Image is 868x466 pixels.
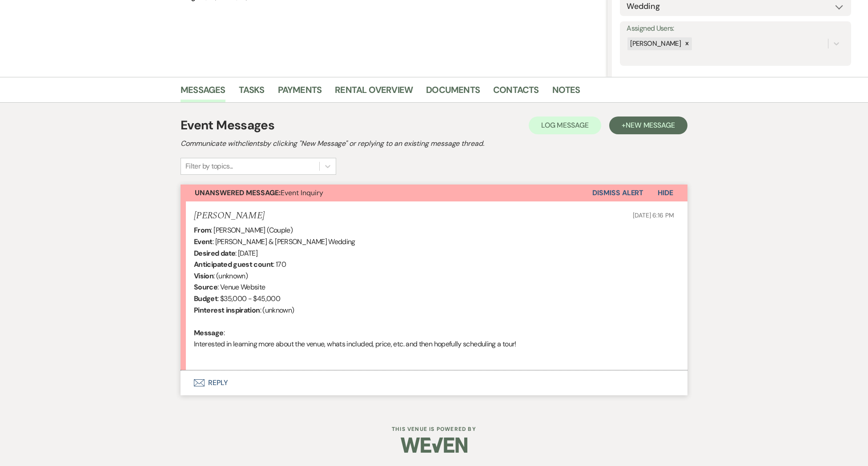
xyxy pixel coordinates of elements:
div: [PERSON_NAME] [627,37,682,50]
b: Vision [194,271,213,281]
b: Budget [194,294,217,303]
a: Messages [181,83,225,102]
button: Reply [181,370,687,395]
a: Documents [426,83,480,102]
span: New Message [626,121,675,130]
b: Message [194,328,224,337]
label: Assigned Users: [627,22,844,35]
a: Contacts [493,83,539,102]
b: Desired date [194,249,235,258]
a: Notes [552,83,580,102]
h1: Event Messages [181,116,274,135]
strong: Unanswered Message: [195,188,281,197]
div: Filter by topics... [185,161,233,172]
h2: Communicate with clients by clicking "New Message" or replying to an existing message thread. [181,138,687,149]
span: Hide [658,188,673,197]
b: Source [194,282,217,292]
b: From [194,225,211,235]
button: Dismiss Alert [592,185,643,201]
a: Tasks [239,83,265,102]
b: Anticipated guest count [194,260,273,269]
button: +New Message [609,116,687,134]
div: : [PERSON_NAME] (Couple) : [PERSON_NAME] & [PERSON_NAME] Wedding : [DATE] : 170 : (unknown) : Ven... [194,225,674,361]
b: Pinterest inspiration [194,305,260,315]
button: Unanswered Message:Event Inquiry [181,185,592,201]
button: Hide [643,185,687,201]
img: Weven Logo [401,430,467,461]
b: Event [194,237,213,246]
span: [DATE] 6:16 PM [633,211,674,219]
button: Log Message [529,116,601,134]
a: Rental Overview [335,83,413,102]
span: Log Message [541,121,589,130]
a: Payments [278,83,322,102]
h5: [PERSON_NAME] [194,210,265,221]
span: Event Inquiry [195,188,323,197]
